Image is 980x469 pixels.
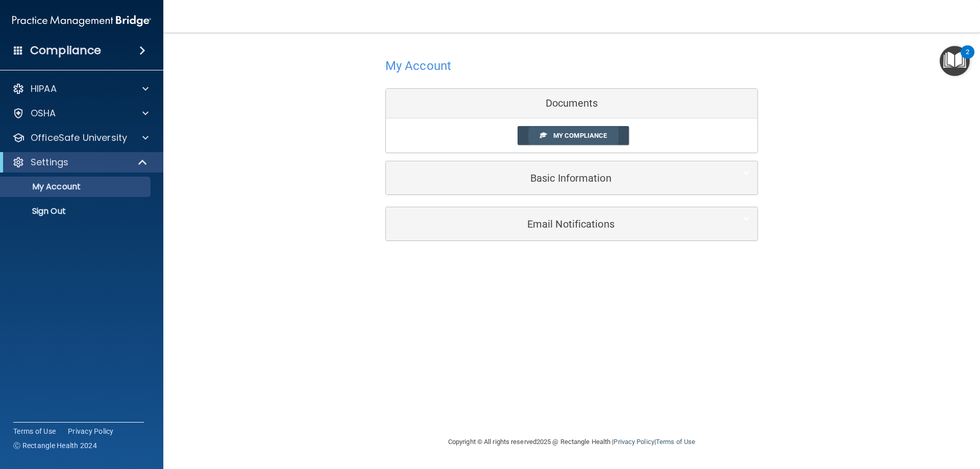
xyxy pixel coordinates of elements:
[394,212,750,235] a: Email Notifications
[394,172,719,184] h5: Basic Information
[12,11,151,31] img: PMB logo
[385,59,451,72] h4: My Account
[12,132,149,144] a: OfficeSafe University
[394,166,750,189] a: Basic Information
[7,206,146,216] p: Sign Out
[12,83,149,95] a: HIPAA
[12,107,149,119] a: OSHA
[13,426,56,436] a: Terms of Use
[656,438,695,446] a: Terms of Use
[13,440,97,451] span: Ⓒ Rectangle Health 2024
[386,89,757,118] div: Documents
[68,426,114,436] a: Privacy Policy
[553,132,607,139] span: My Compliance
[31,107,56,119] p: OSHA
[7,182,146,192] p: My Account
[614,438,654,446] a: Privacy Policy
[966,52,969,65] div: 2
[394,218,719,230] h5: Email Notifications
[940,46,970,76] button: Open Resource Center, 2 new notifications
[30,43,101,58] h4: Compliance
[385,426,758,458] div: Copyright © All rights reserved 2025 @ Rectangle Health | |
[31,132,127,144] p: OfficeSafe University
[12,156,148,168] a: Settings
[31,156,68,168] p: Settings
[31,83,57,95] p: HIPAA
